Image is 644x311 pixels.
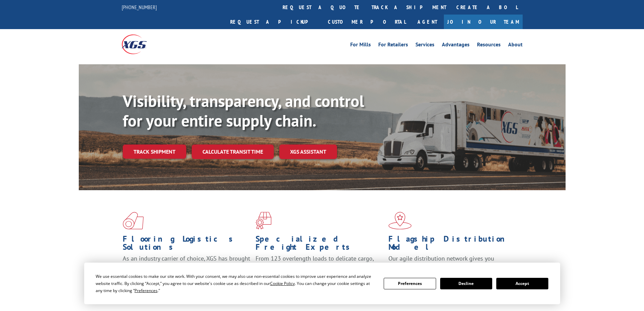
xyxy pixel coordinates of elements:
[256,254,383,285] p: From 123 overlength loads to delicate cargo, our experienced staff knows the best way to move you...
[444,15,523,29] a: Join Our Team
[96,273,376,294] div: We use essential cookies to make our site work. With your consent, we may also use non-essential ...
[508,42,523,49] a: About
[378,42,408,49] a: For Retailers
[415,42,434,49] a: Services
[256,212,271,229] img: xgs-icon-focused-on-flooring-red
[440,278,492,289] button: Decline
[496,278,548,289] button: Accept
[84,263,560,304] div: Cookie Consent Prompt
[123,145,186,159] a: Track shipment
[350,42,371,49] a: For Mills
[384,278,436,289] button: Preferences
[388,235,516,254] h1: Flagship Distribution Model
[256,235,383,254] h1: Specialized Freight Experts
[411,15,444,29] a: Agent
[388,212,412,229] img: xgs-icon-flagship-distribution-model-red
[123,235,251,254] h1: Flooring Logistics Solutions
[442,42,470,49] a: Advantages
[135,288,158,293] span: Preferences
[192,145,274,159] a: Calculate transit time
[270,281,295,286] span: Cookie Policy
[279,145,337,159] a: XGS ASSISTANT
[477,42,501,49] a: Resources
[323,15,411,29] a: Customer Portal
[123,212,144,229] img: xgs-icon-total-supply-chain-intelligence-red
[123,90,364,131] b: Visibility, transparency, and control for your entire supply chain.
[122,4,157,10] a: [PHONE_NUMBER]
[388,254,513,270] span: Our agile distribution network gives you nationwide inventory management on demand.
[225,15,323,29] a: Request a pickup
[123,254,250,279] span: As an industry carrier of choice, XGS has brought innovation and dedication to flooring logistics...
